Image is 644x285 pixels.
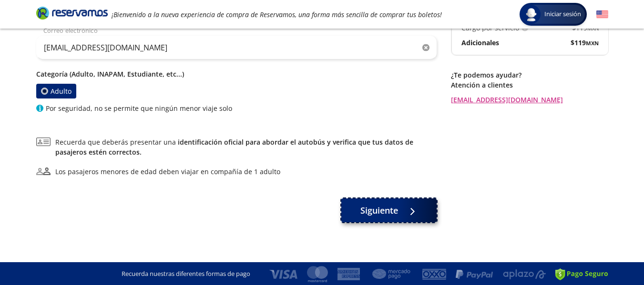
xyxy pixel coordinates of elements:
[341,198,437,222] button: Siguiente
[46,103,232,113] p: Por seguridad, no se permite que ningún menor viaje solo
[451,70,608,80] p: ¿Te podemos ayudar?
[571,38,599,48] span: $ 119
[36,6,108,20] i: Brand Logo
[55,138,413,157] a: identificación oficial para abordar el autobús y verifica que tus datos de pasajeros estén correc...
[451,80,608,90] p: Atención a clientes
[461,38,499,48] p: Adicionales
[55,167,280,177] div: Los pasajeros menores de edad deben viajar en compañía de 1 adulto
[596,9,608,20] button: English
[36,6,108,23] a: Brand Logo
[360,204,398,217] span: Siguiente
[451,95,608,105] a: [EMAIL_ADDRESS][DOMAIN_NAME]
[112,10,442,19] em: ¡Bienvenido a la nueva experiencia de compra de Reservamos, una forma más sencilla de comprar tus...
[36,36,437,59] input: Correo electrónico
[55,137,437,157] span: Recuerda que deberás presentar una
[36,84,76,99] label: Adulto
[541,10,585,19] span: Iniciar sesión
[122,269,250,279] p: Recuerda nuestras diferentes formas de pago
[586,39,599,47] small: MXN
[36,69,437,79] p: Categoría (Adulto, INAPAM, Estudiante, etc...)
